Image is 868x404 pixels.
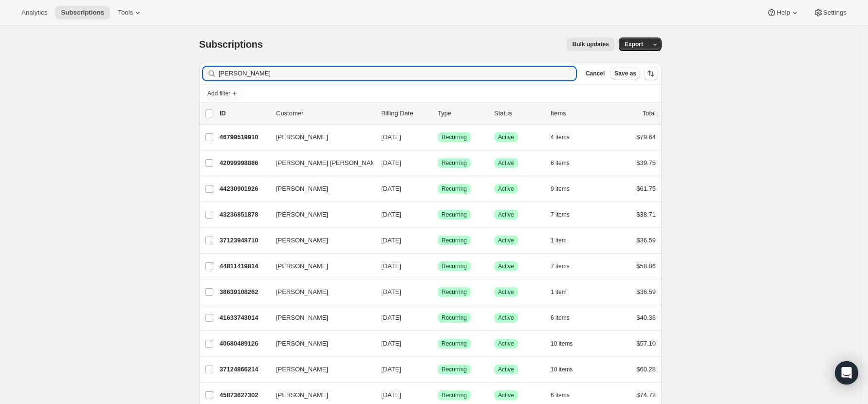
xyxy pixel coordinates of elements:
span: 6 items [551,314,570,322]
button: [PERSON_NAME] [270,310,368,326]
span: 1 item [551,288,567,296]
p: 44230901926 [220,184,268,194]
div: IDCustomerBilling DateTypeStatusItemsTotal [220,109,656,118]
p: 37124866214 [220,365,268,374]
p: 44811419814 [220,261,268,271]
button: [PERSON_NAME] [PERSON_NAME] [270,155,368,171]
div: 44811419814[PERSON_NAME][DATE]SuccessRecurringSuccessActive7 items$58.86 [220,259,656,273]
span: Recurring [442,237,467,244]
div: 43236851878[PERSON_NAME][DATE]SuccessRecurringSuccessActive7 items$38.71 [220,208,656,221]
span: [DATE] [381,159,401,166]
span: $58.86 [636,262,656,270]
span: [DATE] [381,185,401,192]
span: Active [498,340,514,348]
button: 7 items [551,208,580,221]
span: Recurring [442,366,467,373]
span: 9 items [551,185,570,193]
span: Active [498,288,514,296]
span: 10 items [551,340,573,348]
span: 7 items [551,211,570,219]
p: 45873627302 [220,390,268,400]
button: 4 items [551,130,580,144]
span: Recurring [442,340,467,348]
button: 9 items [551,182,580,196]
div: 42099998886[PERSON_NAME] [PERSON_NAME][DATE]SuccessRecurringSuccessActive6 items$39.75 [220,156,656,170]
span: Recurring [442,262,467,270]
div: 40680489126[PERSON_NAME][DATE]SuccessRecurringSuccessActive10 items$57.10 [220,337,656,350]
div: 38639108262[PERSON_NAME][DATE]SuccessRecurringSuccessActive1 item$36.59 [220,285,656,299]
button: 1 item [551,285,577,299]
span: [DATE] [381,288,401,295]
span: $60.28 [636,366,656,373]
span: Recurring [442,133,467,141]
span: [DATE] [381,133,401,141]
p: Total [643,109,656,118]
span: [PERSON_NAME] [276,390,328,400]
p: 38639108262 [220,287,268,297]
span: 1 item [551,237,567,244]
button: Settings [808,6,852,19]
button: 7 items [551,259,580,273]
span: Settings [823,9,847,17]
span: 7 items [551,262,570,270]
button: Bulk updates [567,37,615,51]
button: 10 items [551,337,583,350]
span: [PERSON_NAME] [276,210,328,220]
span: [DATE] [381,237,401,244]
button: Export [619,37,649,51]
button: [PERSON_NAME] [270,362,368,377]
span: [PERSON_NAME] [276,365,328,374]
span: [DATE] [381,366,401,373]
span: Active [498,262,514,270]
button: Add filter [203,88,242,99]
button: [PERSON_NAME] [270,233,368,248]
span: $61.75 [636,185,656,192]
span: 4 items [551,133,570,141]
span: Tools [118,9,133,17]
span: [DATE] [381,391,401,399]
div: Type [438,109,486,118]
button: Subscriptions [55,6,110,19]
span: Analytics [21,9,47,17]
span: Bulk updates [573,40,609,48]
span: Export [625,40,643,48]
span: [DATE] [381,314,401,321]
span: Active [498,211,514,219]
button: [PERSON_NAME] [270,387,368,403]
button: 6 items [551,311,580,325]
button: 6 items [551,156,580,170]
button: [PERSON_NAME] [270,129,368,145]
p: 41633743014 [220,313,268,323]
button: Cancel [582,68,609,79]
span: [PERSON_NAME] [PERSON_NAME] [276,158,382,168]
div: 41633743014[PERSON_NAME][DATE]SuccessRecurringSuccessActive6 items$40.38 [220,311,656,325]
button: [PERSON_NAME] [270,207,368,222]
div: 37123948710[PERSON_NAME][DATE]SuccessRecurringSuccessActive1 item$36.59 [220,234,656,247]
div: 37124866214[PERSON_NAME][DATE]SuccessRecurringSuccessActive10 items$60.28 [220,363,656,376]
span: $39.75 [636,159,656,166]
p: 43236851878 [220,210,268,220]
button: [PERSON_NAME] [270,284,368,300]
button: Sort the results [644,67,658,80]
span: Subscriptions [199,39,263,50]
div: Open Intercom Messenger [835,361,858,385]
span: 6 items [551,391,570,399]
span: Recurring [442,211,467,219]
button: [PERSON_NAME] [270,258,368,274]
span: Subscriptions [61,9,104,17]
span: [PERSON_NAME] [276,236,328,245]
div: Items [551,109,599,118]
p: Billing Date [381,109,430,118]
span: $79.64 [636,133,656,141]
span: [PERSON_NAME] [276,339,328,349]
span: Save as [614,70,636,77]
button: [PERSON_NAME] [270,181,368,197]
span: [PERSON_NAME] [276,132,328,142]
span: [DATE] [381,211,401,218]
span: Active [498,159,514,167]
span: [PERSON_NAME] [276,261,328,271]
div: 46799519910[PERSON_NAME][DATE]SuccessRecurringSuccessActive4 items$79.64 [220,130,656,144]
span: $36.59 [636,288,656,295]
span: Recurring [442,185,467,193]
span: $36.59 [636,237,656,244]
